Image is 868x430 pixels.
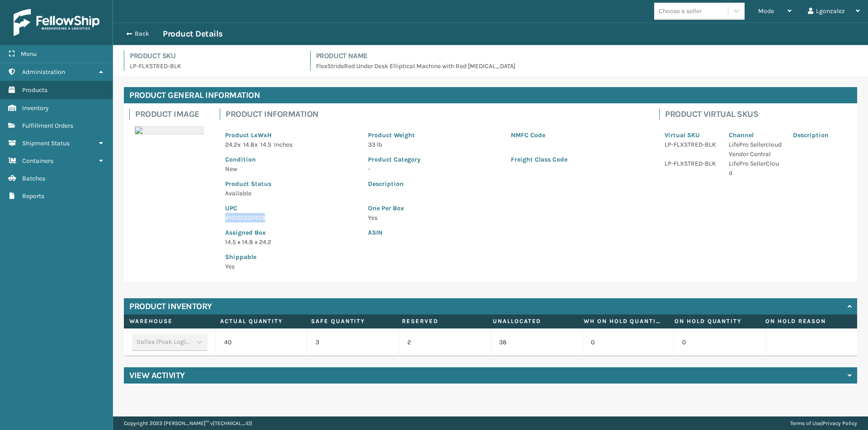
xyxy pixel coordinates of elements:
span: Administration [22,68,65,76]
label: On Hold Quantity [675,317,754,325]
span: 14.5 [260,141,271,148]
h4: Product Virtual SKUs [665,109,852,120]
p: - [368,164,500,174]
p: Yes [368,213,643,222]
span: 33 lb [368,141,382,148]
p: Product Category [368,155,500,164]
label: WH On hold quantity [584,317,663,325]
p: Description [368,179,643,189]
p: LP-FLXSTRED-BLK [130,61,299,71]
label: Reserved [402,317,481,325]
span: Containers [22,157,53,165]
p: Virtual SKU [665,130,718,140]
p: Available [225,189,357,198]
span: Inches [274,141,292,148]
p: Shippable [225,252,357,262]
button: Back [121,30,163,38]
p: Copyright 2023 [PERSON_NAME]™ v [TECHNICAL_ID] [124,416,252,430]
td: 0 [582,328,674,356]
a: Terms of Use [790,420,821,426]
p: New [225,164,357,174]
p: Yes [225,262,357,271]
p: 2 [407,338,482,347]
h4: Product Inventory [129,301,212,312]
p: ASIN [368,228,643,237]
p: Product Status [225,179,357,189]
p: 810161332403 [225,213,357,222]
p: LP-FLXSTRED-BLK [665,159,718,168]
h4: Product Name [316,51,858,61]
td: 38 [491,328,582,356]
label: Safe Quantity [311,317,391,325]
span: 24.2 x [225,141,241,148]
p: UPC [225,203,357,213]
span: Shipment Status [22,139,70,147]
p: 14.5 x 14.8 x 24.2 [225,237,357,247]
img: 51104088640_40f294f443_o-scaled-700x700.jpg [135,126,203,134]
span: Products [22,86,47,94]
h4: Product Image [135,109,209,120]
h4: Product Information [226,109,648,120]
p: One Per Box [368,203,643,213]
label: On Hold Reason [765,317,845,325]
p: Product LxWxH [225,130,357,140]
h4: View Activity [129,370,185,381]
h4: Product General Information [124,87,857,103]
p: Product Weight [368,130,500,140]
span: Mode [758,7,774,15]
span: Inventory [22,104,49,112]
td: 3 [307,328,399,356]
td: 0 [674,328,765,356]
p: LifePro SellerCloud [729,159,782,178]
p: Assigned Box [225,228,357,237]
p: LP-FLXSTRED-BLK [665,140,718,149]
p: FlexStrideRed Under Desk Elliptical Machine with Red [MEDICAL_DATA] [316,61,858,71]
a: Privacy Policy [823,420,857,426]
p: LifePro Sellercloud Vendor Central [729,140,782,159]
div: Choose a seller [659,6,702,16]
span: Fulfillment Orders [22,122,73,129]
div: | [790,416,857,430]
img: logo [14,9,99,36]
label: Warehouse [129,317,209,325]
span: Menu [21,50,37,58]
p: Description [793,130,846,140]
label: Unallocated [493,317,572,325]
h4: Product SKU [130,51,299,61]
p: NMFC Code [511,130,643,140]
h3: Product Details [163,28,223,39]
p: Channel [729,130,782,140]
p: Freight Class Code [511,155,643,164]
span: 14.8 x [243,141,258,148]
td: 40 [216,328,307,356]
label: Actual Quantity [220,317,300,325]
span: Batches [22,175,45,182]
p: Condition [225,155,357,164]
span: Reports [22,192,44,200]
